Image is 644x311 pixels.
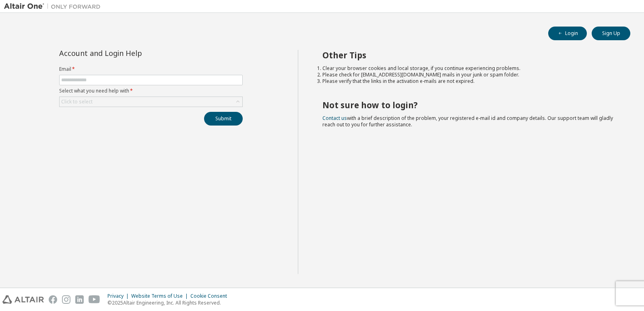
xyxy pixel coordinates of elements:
[592,27,630,40] button: Sign Up
[4,2,105,10] img: Altair One
[60,97,242,107] div: Click to select
[62,295,70,304] img: instagram.svg
[322,50,616,60] h2: Other Tips
[59,88,243,94] label: Select what you need help with
[322,100,616,110] h2: Not sure how to login?
[322,78,616,84] li: Please verify that the links in the activation e-mails are not expired.
[61,99,93,105] div: Click to select
[322,115,613,128] span: with a brief description of the problem, your registered e-mail id and company details. Our suppo...
[322,72,616,78] li: Please check for [EMAIL_ADDRESS][DOMAIN_NAME] mails in your junk or spam folder.
[322,115,347,122] a: Contact us
[2,295,44,304] img: altair_logo.svg
[322,65,616,72] li: Clear your browser cookies and local storage, if you continue experiencing problems.
[107,299,232,306] p: © 2025 Altair Engineering, Inc. All Rights Reserved.
[190,293,232,299] div: Cookie Consent
[107,293,131,299] div: Privacy
[59,66,243,72] label: Email
[548,27,587,40] button: Login
[49,295,57,304] img: facebook.svg
[75,295,84,304] img: linkedin.svg
[131,293,190,299] div: Website Terms of Use
[59,50,206,56] div: Account and Login Help
[204,112,243,126] button: Submit
[89,295,100,304] img: youtube.svg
